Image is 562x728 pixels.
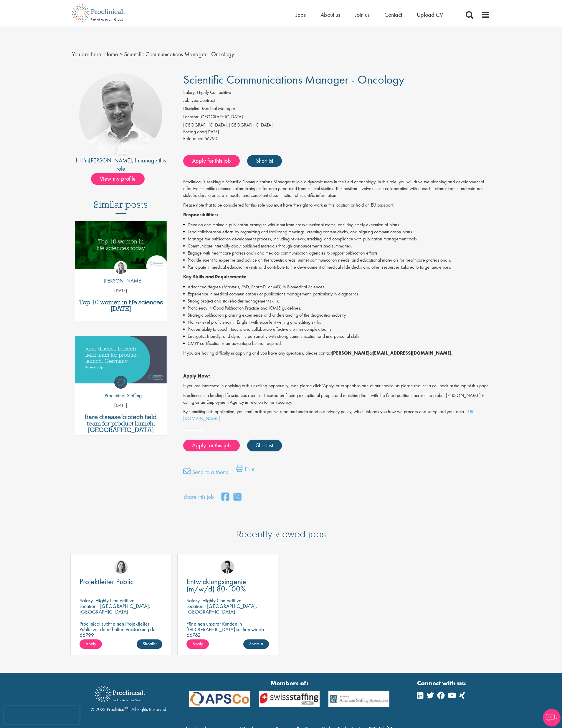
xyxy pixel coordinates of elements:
span: You are here: [72,50,103,58]
span: Apply [192,641,203,647]
span: 66793 [204,135,217,142]
label: Location: [183,114,199,120]
p: [GEOGRAPHIC_DATA], [GEOGRAPHIC_DATA] [80,603,150,615]
div: [DATE] [183,129,490,135]
a: Hannah Burke [PERSON_NAME] [99,261,143,287]
strong: Responsibilities: [183,212,218,218]
a: share on facebook [222,491,229,503]
img: APSCo [185,691,254,707]
img: Top 10 women in life sciences today [75,221,167,269]
div: Job description [183,179,490,422]
li: Communicate internally about published materials through announcements and summaries. [183,242,490,250]
a: Apply [80,639,102,649]
a: Entwicklungsingenie (m/w/d) 80-100% [186,578,269,593]
p: Highly Competitive [95,597,135,604]
li: [GEOGRAPHIC_DATA] [183,114,490,122]
li: CMPP certification is an advantage but not required. [183,340,490,347]
p: Proclinical Staffing [100,392,142,399]
a: Link to a post [75,336,167,388]
p: [PERSON_NAME] [99,277,143,285]
span: Entwicklungsingenie (m/w/d) 80-100% [186,576,246,594]
h3: Similar posts [94,200,148,214]
p: [DATE] [75,287,167,294]
li: Proficiency in Good Publication Practice and ICMJE guidelines. [183,305,490,312]
p: Proclinical is a leading life sciences recruiter focused on finding exceptional people and matchi... [183,392,490,406]
span: Apply [85,641,96,647]
a: Top 10 women in life sciences [DATE] [78,299,164,312]
li: Lead collaboration efforts by organizing and facilitating meetings, creating content decks, and a... [183,228,490,235]
img: Hannah Burke [114,261,127,274]
li: Advanced degree (Master's, PhD, PharmD, or MD) in Biomedical Sciences. [183,283,490,290]
strong: [PERSON_NAME] [332,350,369,356]
li: Experience in medical communications or publications management, particularly in diagnostics. [183,290,490,297]
iframe: reCAPTCHA [4,706,80,724]
sup: ® [125,706,128,710]
a: Projektleiter Public [80,578,162,585]
span: Scientific Communications Manager - Oncology [124,50,234,58]
a: About us [320,11,340,19]
div: [GEOGRAPHIC_DATA], [GEOGRAPHIC_DATA] [183,122,490,129]
a: breadcrumb link [104,50,118,58]
li: Develop and maintain publication strategies with input from cross-functional teams, ensuring time... [183,221,490,228]
a: Proclinical Staffing Proclinical Staffing [100,376,142,402]
li: Native-level proficiency in English with excellent writing and editing skills. [183,319,490,326]
a: Shortlist [243,639,269,649]
img: Chatbot [543,709,561,727]
span: Location: [186,603,204,609]
li: Strong project and stakeholder management skills. [183,297,490,305]
a: Rare disease biotech field team for product launch, [GEOGRAPHIC_DATA] [78,414,164,433]
img: Proclinical Staffing [114,376,127,389]
span: Join us [355,11,370,19]
li: Contract [183,97,490,105]
strong: [EMAIL_ADDRESS][DOMAIN_NAME]. [373,350,453,356]
img: Nur Ergiydiren [114,560,128,574]
span: Highly Competitive [197,89,231,95]
span: Location: [80,603,97,609]
li: Medical Manager [183,105,490,114]
img: Thomas Wenig [221,560,234,574]
p: By submitting this application, you confirm that you've read and understood our privacy policy, w... [183,408,490,422]
img: Proclinical Recruitment [91,682,150,706]
a: Shortlist [247,155,282,167]
strong: Members of: [189,679,389,688]
div: Hi I'm , I manage this role [72,156,170,173]
span: Salary [80,597,93,604]
li: Provide scientific expertise and advice on therapeutic areas, unmet communication needs, and educ... [183,257,490,264]
p: Proclinical is seeking a Scientific Communications Manager to join a dynamic team in the field of... [183,179,490,199]
a: share on twitter [234,491,241,503]
span: Salary [186,597,200,604]
li: Engage with healthcare professionals and medical communication agencies to support publication ef... [183,250,490,257]
a: Shortlist [247,440,282,451]
span: Scientific Communications Manager - Oncology [183,72,404,87]
p: [DATE] [75,402,167,409]
label: Job type: [183,97,199,104]
a: Apply [186,639,209,649]
a: [PERSON_NAME] [89,157,132,164]
a: Upload CV [417,11,443,19]
span: View my profile [91,173,145,185]
a: Contact [384,11,402,19]
label: Salary: [183,89,196,96]
p: If you are interested in applying to this exciting opportunity, then please click 'Apply' or to s... [183,383,490,389]
span: Posting date: [183,129,206,135]
a: Apply for this job [183,440,240,451]
p: [GEOGRAPHIC_DATA], [GEOGRAPHIC_DATA] [186,603,257,615]
img: APSCo [324,691,394,707]
div: © 2023 Proclinical | All Rights Reserved [91,682,166,713]
li: Energetic, friendly, and dynamic personality with strong communication and interpersonal skills. [183,333,490,340]
a: Jobs [296,11,306,19]
p: 66799 [80,632,162,638]
label: Discipline: [183,105,202,112]
p: Proclinical sucht einen Projektleiter Public zur dauerhaften Verstärkung des Teams unseres Kunden... [80,621,162,643]
p: Please note that to be considered for this role you must have the right to work in this location ... [183,202,490,209]
strong: Connect with us: [417,679,467,688]
p: Highly Competitive [202,597,242,604]
a: [URL][DOMAIN_NAME] [183,408,477,421]
a: Apply for this job [183,155,240,167]
p: Für einen unserer Kunden in [GEOGRAPHIC_DATA] suchen wir ab sofort einen Entwicklungsingenieur Ku... [186,621,269,649]
span: Projektleiter Public [80,576,133,586]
